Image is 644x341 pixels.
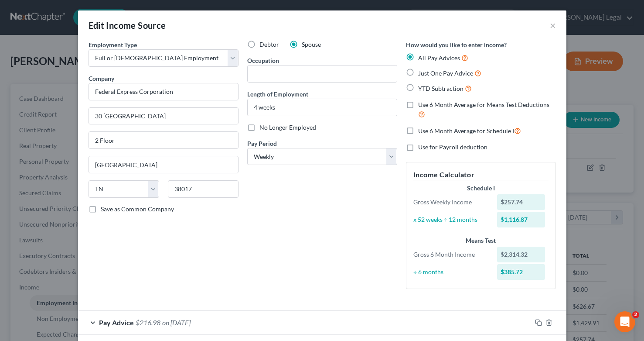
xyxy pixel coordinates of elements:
input: Enter zip... [168,180,239,198]
span: Just One Pay Advice [418,69,473,77]
label: Occupation [247,56,279,65]
div: x 52 weeks ÷ 12 months [409,215,493,224]
div: Gross 6 Month Income [409,250,493,259]
span: Pay Period [247,140,277,147]
span: Employment Type [89,41,137,48]
div: Gross Weekly Income [409,198,493,207]
div: $385.72 [497,264,545,280]
span: $216.98 [136,318,160,327]
span: Use 6 Month Average for Means Test Deductions [418,101,549,108]
div: $257.74 [497,194,545,210]
span: Pay Advice [99,318,134,327]
span: on [DATE] [162,318,191,327]
label: How would you like to enter income? [406,40,507,49]
span: Company [89,75,114,82]
div: $1,116.87 [497,212,545,227]
input: ex: 2 years [248,99,397,116]
input: Search company by name... [89,83,239,100]
span: Save as Common Company [101,205,174,213]
div: Means Test [413,236,549,245]
span: Spouse [302,41,321,48]
span: 2 [632,311,639,318]
span: Debtor [259,41,279,48]
iframe: Intercom live chat [614,311,635,332]
div: Schedule I [413,184,549,193]
span: No Longer Employed [259,124,316,131]
h5: Income Calculator [413,169,549,180]
span: YTD Subtraction [418,85,463,92]
div: ÷ 6 months [409,268,493,276]
label: Length of Employment [247,90,308,99]
input: -- [248,65,397,82]
input: Enter address... [89,108,238,124]
div: $2,314.32 [497,247,545,262]
span: Use 6 Month Average for Schedule I [418,127,514,134]
div: Edit Income Source [89,19,166,31]
span: All Pay Advices [418,54,460,62]
span: Use for Payroll deduction [418,143,487,151]
button: × [550,20,556,31]
input: Unit, Suite, etc... [89,132,238,148]
input: Enter city... [89,156,238,173]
